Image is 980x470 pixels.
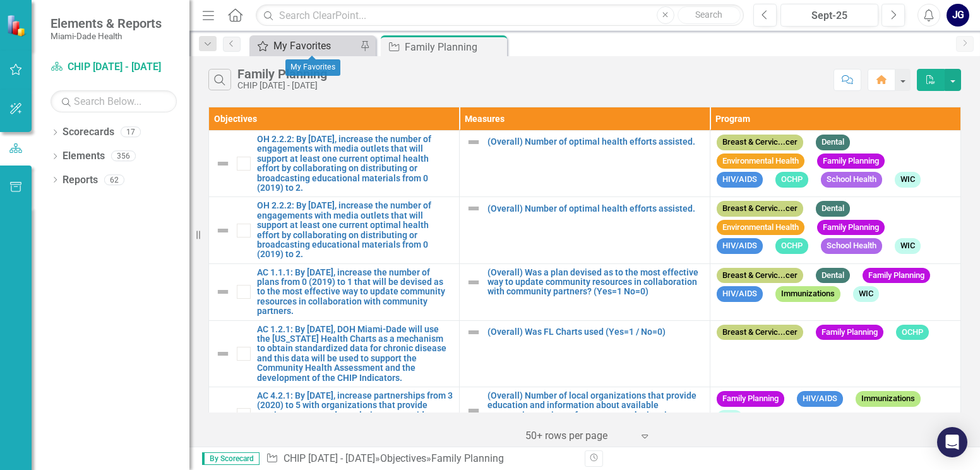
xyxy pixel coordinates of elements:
span: Breast & Cervic...cer [717,135,803,150]
a: (Overall) Was a plan devised as to the most effective way to update community resources in collab... [487,268,703,297]
span: Environmental Health [717,220,804,236]
span: HIV/AIDS [797,391,843,407]
td: Double-Click to Edit Right Click for Context Menu [460,320,710,387]
td: Double-Click to Edit Right Click for Context Menu [209,131,460,197]
td: Double-Click to Edit Right Click for Context Menu [460,387,710,443]
img: Not Defined [215,346,230,361]
td: Double-Click to Edit Right Click for Context Menu [460,263,710,320]
a: (Overall) Number of local organizations that provide education and information about available co... [487,391,703,430]
span: Elements & Reports [51,16,162,31]
span: By Scorecard [202,452,260,465]
span: HIV/AIDS [717,172,763,188]
span: Family Planning [817,154,885,169]
div: 356 [111,151,136,162]
a: Scorecards [63,125,114,140]
div: My Favorites [285,59,340,76]
span: HIV/AIDS [717,238,763,254]
span: Breast & Cervic...cer [717,325,803,340]
a: Objectives [380,452,426,464]
span: School Health [821,238,882,254]
a: AC 4.2.1: By [DATE], increase partnerships from 3 (2020) to 5 with organizations that provide ser... [257,391,453,440]
td: Double-Click to Edit Right Click for Context Menu [209,263,460,320]
img: Not Defined [466,325,481,340]
span: Dental [816,135,850,150]
div: Family Planning [405,39,504,55]
button: Sept-25 [780,4,878,27]
small: Miami-Dade Health [51,31,162,41]
span: Dental [816,201,850,217]
a: OH 2.2.2: By [DATE], increase the number of engagements with media outlets that will support at l... [257,201,453,259]
a: CHIP [DATE] - [DATE] [284,452,375,464]
img: Not Defined [466,201,481,216]
button: JG [947,4,969,27]
span: OCHP [775,172,808,188]
img: Not Defined [466,403,481,418]
span: Breast & Cervic...cer [717,201,803,217]
a: (Overall) Was FL Charts used (Yes=1 / No=0) [487,327,703,337]
span: OCHP [896,325,929,340]
span: WIC [895,172,921,188]
a: AC 1.2.1: By [DATE], DOH Miami-Dade will use the [US_STATE] Health Charts as a mechanism to obtai... [257,325,453,383]
a: Elements [63,149,105,164]
div: 62 [104,174,124,185]
span: Environmental Health [717,154,804,169]
img: Not Defined [466,135,481,150]
span: WIC [853,286,879,302]
a: (Overall) Number of optimal health efforts assisted. [487,137,703,147]
div: Family Planning [431,452,504,464]
div: CHIP [DATE] - [DATE] [237,81,327,90]
span: Family Planning [817,220,885,236]
a: AC 1.1.1: By [DATE], increase the number of plans from 0 (2019) to 1 that will be devised as to t... [257,268,453,316]
button: Search [678,6,741,24]
span: Immunizations [856,391,921,407]
td: Double-Click to Edit Right Click for Context Menu [209,197,460,263]
span: Search [695,9,722,20]
img: Not Defined [215,284,230,299]
div: Sept-25 [785,8,874,23]
div: » » [266,452,575,466]
span: Breast & Cervic...cer [717,268,803,284]
img: Not Defined [215,223,230,238]
span: Family Planning [717,391,784,407]
span: School Health [821,172,882,188]
td: Double-Click to Edit Right Click for Context Menu [209,387,460,443]
div: Open Intercom Messenger [937,427,967,457]
span: Dental [816,268,850,284]
input: Search ClearPoint... [256,4,744,27]
span: OCHP [775,238,808,254]
a: Reports [63,173,98,188]
div: Family Planning [237,67,327,81]
span: HIV/AIDS [717,286,763,302]
a: (Overall) Number of optimal health efforts assisted. [487,204,703,214]
a: My Favorites [253,38,357,54]
img: Not Defined [466,275,481,290]
td: Double-Click to Edit Right Click for Context Menu [460,197,710,263]
span: Family Planning [863,268,930,284]
div: My Favorites [273,38,357,54]
td: Double-Click to Edit Right Click for Context Menu [209,320,460,387]
div: 17 [121,127,141,138]
td: Double-Click to Edit Right Click for Context Menu [460,131,710,197]
span: Family Planning [816,325,883,340]
img: Not Defined [215,156,230,171]
img: Not Defined [215,407,230,423]
img: ClearPoint Strategy [6,14,28,36]
span: WIC [717,410,743,426]
span: WIC [895,238,921,254]
span: Immunizations [775,286,840,302]
a: OH 2.2.2: By [DATE], increase the number of engagements with media outlets that will support at l... [257,135,453,193]
input: Search Below... [51,90,177,112]
a: CHIP [DATE] - [DATE] [51,60,177,75]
